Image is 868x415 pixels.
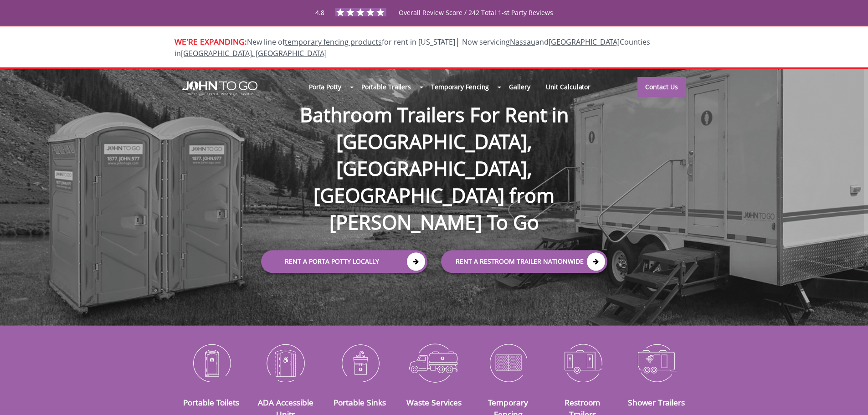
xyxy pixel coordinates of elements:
[404,339,464,386] img: Waste-Services-icon_N.png
[334,397,386,408] a: Portable Sinks
[441,250,607,273] a: rent a RESTROOM TRAILER Nationwide
[315,8,324,17] span: 4.8
[252,72,616,236] h1: Bathroom Trailers For Rent in [GEOGRAPHIC_DATA], [GEOGRAPHIC_DATA], [GEOGRAPHIC_DATA] from [PERSO...
[627,339,687,386] img: Shower-Trailers-icon_N.png
[329,339,390,386] img: Portable-Sinks-icon_N.png
[455,35,460,47] span: |
[175,37,650,58] span: New line of for rent in [US_STATE]
[181,339,242,386] img: Portable-Toilets-icon_N.png
[552,339,613,386] img: Restroom-Trailers-icon_N.png
[423,77,497,97] a: Temporary Fencing
[478,339,539,386] img: Temporary-Fencing-cion_N.png
[261,250,427,273] a: Rent a Porta Potty Locally
[285,37,382,47] a: temporary fencing products
[255,339,316,386] img: ADA-Accessible-Units-icon_N.png
[399,8,553,35] span: Overall Review Score / 242 Total 1-st Party Reviews
[183,397,239,408] a: Portable Toilets
[175,37,650,58] span: Now servicing and Counties in
[182,81,257,96] img: JOHN to go
[175,36,247,47] span: WE'RE EXPANDING:
[301,77,349,97] a: Porta Potty
[549,37,620,47] a: [GEOGRAPHIC_DATA]
[406,397,462,408] a: Waste Services
[354,77,419,97] a: Portable Trailers
[510,37,535,47] a: Nassau
[628,397,685,408] a: Shower Trailers
[181,48,327,58] a: [GEOGRAPHIC_DATA], [GEOGRAPHIC_DATA]
[501,77,538,97] a: Gallery
[538,77,599,97] a: Unit Calculator
[637,77,686,97] a: Contact Us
